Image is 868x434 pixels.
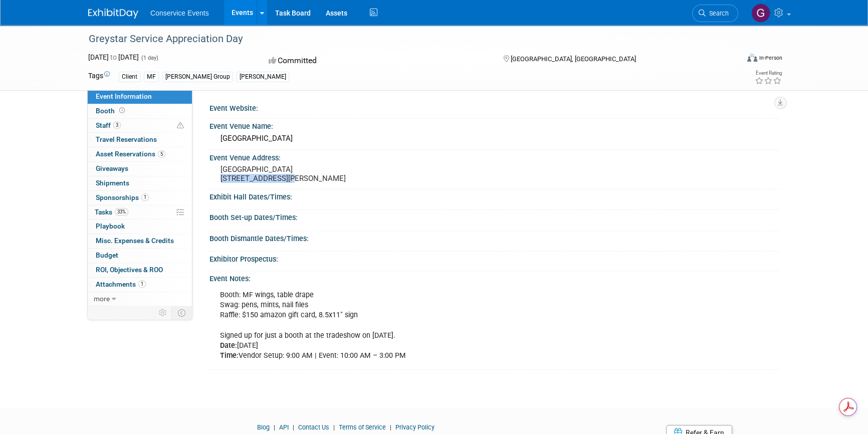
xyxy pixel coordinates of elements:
[109,53,118,61] span: to
[221,165,436,183] pre: [GEOGRAPHIC_DATA] [STREET_ADDRESS][PERSON_NAME]
[154,306,172,319] td: Personalize Event Tab Strip
[119,72,140,82] div: Client
[96,193,149,201] span: Sponsorships
[209,231,780,244] div: Booth Dismantle Dates/Times:
[706,10,729,17] span: Search
[217,131,772,146] div: [GEOGRAPHIC_DATA]
[88,292,192,306] a: more
[96,92,152,100] span: Event Information
[209,150,780,163] div: Event Venue Address:
[88,119,192,133] a: Staff3
[209,252,780,264] div: Exhibitor Prospectus:
[759,54,782,62] div: In-Person
[96,222,125,230] span: Playbook
[279,423,289,431] a: API
[339,423,386,431] a: Terms of Service
[298,423,329,431] a: Contact Us
[209,119,780,131] div: Event Venue Name:
[209,271,780,284] div: Event Notes:
[96,135,157,143] span: Travel Reservations
[117,107,127,114] span: Booth not reserved yet
[88,147,192,161] a: Asset Reservations5
[140,55,158,61] span: (1 day)
[679,52,782,67] div: Event Format
[88,191,192,205] a: Sponsorships1
[172,306,192,319] td: Toggle Event Tabs
[96,237,174,245] span: Misc. Expenses & Credits
[96,266,163,274] span: ROI, Objectives & ROO
[257,423,270,431] a: Blog
[85,30,723,48] div: Greystar Service Appreciation Day
[96,164,128,172] span: Giveaways
[113,121,121,129] span: 3
[88,133,192,147] a: Travel Reservations
[88,104,192,118] a: Booth
[213,285,669,366] div: Booth: MF wings, table drape Swag: pens, mints, nail files Raffle: $150 amazon gift card, 8.5x11"...
[290,423,297,431] span: |
[220,341,237,350] b: Date:
[158,150,165,158] span: 5
[94,295,110,303] span: more
[692,5,738,22] a: Search
[177,121,184,130] span: Potential Scheduling Conflict -- at least one attendee is tagged in another overlapping event.
[220,351,239,360] b: Time:
[88,53,139,61] span: [DATE] [DATE]
[115,208,128,215] span: 33%
[88,249,192,263] a: Budget
[141,193,149,201] span: 1
[96,121,121,129] span: Staff
[88,176,192,190] a: Shipments
[88,234,192,248] a: Misc. Expenses & Credits
[510,55,635,63] span: [GEOGRAPHIC_DATA], [GEOGRAPHIC_DATA]
[96,179,129,187] span: Shipments
[88,263,192,277] a: ROI, Objectives & ROO
[88,278,192,292] a: Attachments1
[331,423,337,431] span: |
[95,208,128,216] span: Tasks
[209,210,780,223] div: Booth Set-up Dates/Times:
[88,205,192,220] a: Tasks33%
[395,423,435,431] a: Privacy Policy
[88,9,138,19] img: ExhibitDay
[266,52,487,70] div: Committed
[209,101,780,113] div: Event Website:
[150,9,209,17] span: Conservice Events
[96,107,127,115] span: Booth
[237,72,289,82] div: [PERSON_NAME]
[747,54,757,62] img: Format-Inperson.png
[88,162,192,176] a: Giveaways
[162,72,233,82] div: [PERSON_NAME] Group
[88,71,110,82] td: Tags
[387,423,394,431] span: |
[144,72,159,82] div: MF
[138,280,146,288] span: 1
[271,423,278,431] span: |
[209,189,780,202] div: Exhibit Hall Dates/Times:
[88,90,192,104] a: Event Information
[96,280,146,288] span: Attachments
[96,251,118,259] span: Budget
[755,71,782,76] div: Event Rating
[751,4,770,23] img: Gayle Reese
[88,220,192,234] a: Playbook
[96,150,165,158] span: Asset Reservations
